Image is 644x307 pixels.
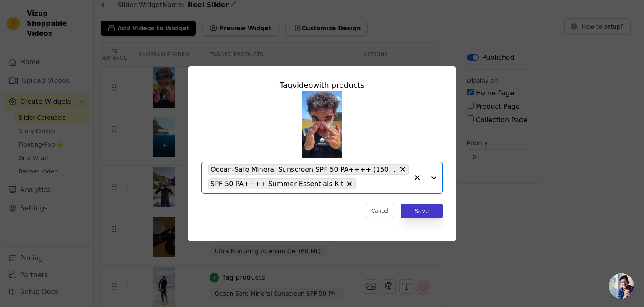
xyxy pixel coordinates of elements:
[366,204,394,218] button: Cancel
[201,79,443,91] div: Tag video with products
[210,178,343,189] span: SPF 50 PA++++ Summer Essentials Kit
[609,273,634,299] a: Open chat
[302,91,342,158] img: reel-preview-beach-street1.myshopify.com-3701047017862143492_4003347686.jpeg
[401,204,443,218] button: Save
[210,164,397,175] span: Ocean-Safe Mineral Sunscreen SPF 50 PA++++ (150 ML)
